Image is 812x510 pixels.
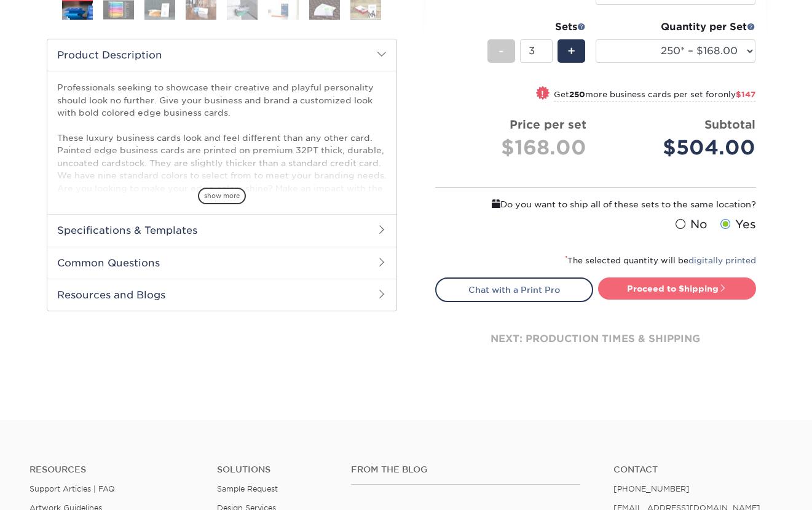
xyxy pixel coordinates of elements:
[510,118,586,131] strong: Price per set
[596,20,755,34] div: Quantity per Set
[198,188,246,204] span: show more
[704,118,755,131] strong: Subtotal
[736,90,755,99] span: $147
[445,133,586,162] div: $168.00
[47,247,396,279] h2: Common Questions
[565,256,756,265] small: The selected quantity will be
[47,279,396,311] h2: Resources and Blogs
[47,214,396,246] h2: Specifications & Templates
[30,464,199,475] h4: Resources
[435,302,756,376] div: next: production times & shipping
[718,90,755,99] span: only
[567,42,575,60] span: +
[57,81,387,319] p: Professionals seeking to showcase their creative and playful personality should look no further. ...
[351,464,580,475] h4: From the Blog
[217,464,333,475] h4: Solutions
[435,197,756,211] div: Do you want to ship all of these sets to the same location?
[47,39,396,71] h2: Product Description
[688,256,756,265] a: digitally printed
[487,20,586,34] div: Sets
[435,277,593,302] a: Chat with a Print Pro
[554,90,755,102] small: Get more business cards per set for
[672,216,708,233] label: No
[541,87,544,100] span: !
[605,133,755,162] div: $504.00
[598,277,756,300] a: Proceed to Shipping
[717,216,756,233] label: Yes
[569,90,585,99] strong: 250
[499,42,504,60] span: -
[613,484,690,493] a: [PHONE_NUMBER]
[217,484,278,493] a: Sample Request
[613,464,782,475] a: Contact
